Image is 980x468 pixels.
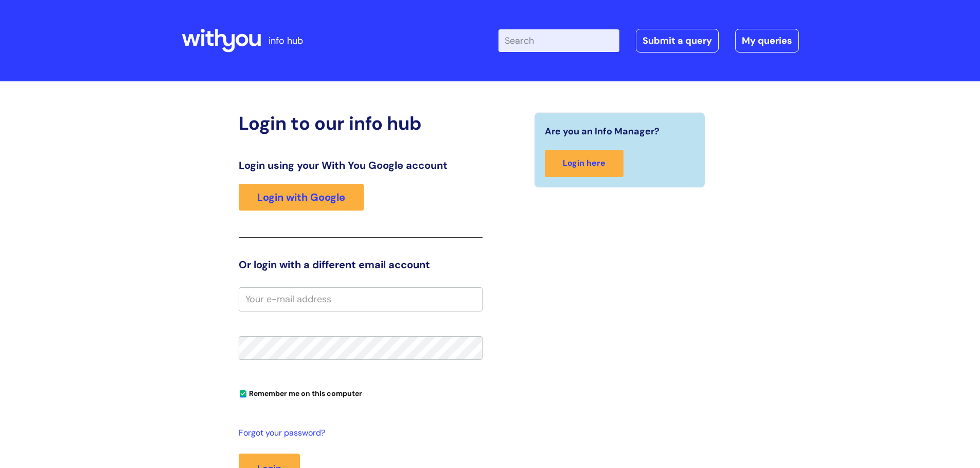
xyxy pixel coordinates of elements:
h3: Or login with a different email account [239,258,483,271]
a: My queries [735,29,799,53]
p: info hub [269,32,303,49]
a: Forgot your password? [239,426,477,441]
a: Login here [545,150,623,177]
span: Are you an Info Manager? [545,123,660,140]
label: Remember me on this computer [239,387,362,398]
input: Remember me on this computer [240,391,246,397]
input: Your e-mail address [239,287,483,311]
h3: Login using your With You Google account [239,159,483,171]
a: Login with Google [239,184,364,211]
a: Submit a query [636,29,719,53]
div: You can uncheck this option if you're logging in from a shared device [239,385,483,401]
h2: Login to our info hub [239,112,483,134]
input: Search [498,29,619,52]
